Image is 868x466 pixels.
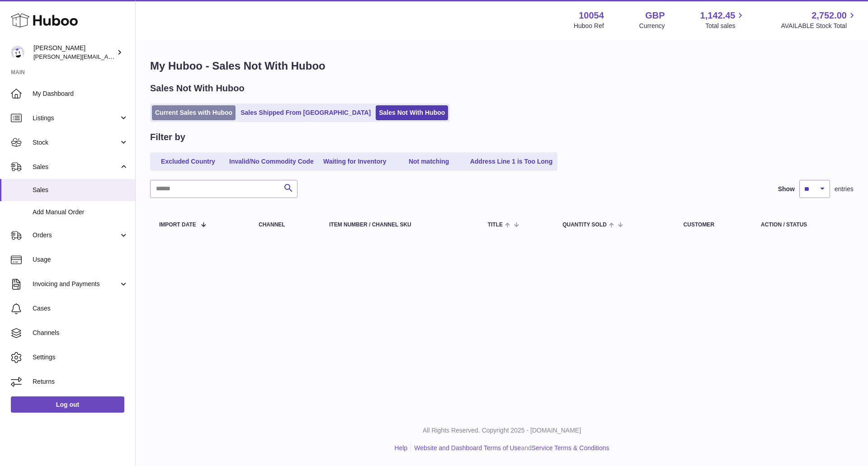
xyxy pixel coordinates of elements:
[33,89,128,98] span: My Dashboard
[11,46,24,59] img: luz@capsuline.com
[33,114,119,122] span: Listings
[761,222,844,228] div: Action / Status
[152,105,236,120] a: Current Sales with Huboo
[778,185,795,193] label: Show
[33,353,128,362] span: Settings
[237,105,374,120] a: Sales Shipped From [GEOGRAPHIC_DATA]
[33,163,119,171] span: Sales
[33,208,128,217] span: Add Manual Order
[700,9,746,30] a: 1,142.45 Total sales
[33,138,119,147] span: Stock
[811,9,847,22] span: 2,752.00
[33,280,119,288] span: Invoicing and Payments
[781,22,857,30] span: AVAILABLE Stock Total
[11,396,124,413] a: Log out
[33,44,115,61] div: [PERSON_NAME]
[645,9,665,22] strong: GBP
[684,222,743,228] div: Customer
[33,329,128,337] span: Channels
[700,9,736,22] span: 1,142.45
[414,444,521,452] a: Website and Dashboard Terms of Use
[319,154,391,169] a: Waiting for Inventory
[781,9,857,30] a: 2,752.00 AVAILABLE Stock Total
[562,222,607,228] span: Quantity Sold
[393,154,465,169] a: Not matching
[579,9,604,22] strong: 10054
[835,185,854,193] span: entries
[33,304,128,313] span: Cases
[33,53,181,60] span: [PERSON_NAME][EMAIL_ADDRESS][DOMAIN_NAME]
[152,154,224,169] a: Excluded Country
[705,22,745,30] span: Total sales
[143,426,861,435] p: All Rights Reserved. Copyright 2025 - [DOMAIN_NAME]
[329,222,470,228] div: Item Number / Channel SKU
[150,59,854,73] h1: My Huboo - Sales Not With Huboo
[395,444,408,452] a: Help
[411,444,609,452] li: and
[376,105,448,120] a: Sales Not With Huboo
[33,377,128,386] span: Returns
[33,186,128,194] span: Sales
[532,444,609,452] a: Service Terms & Conditions
[33,255,128,264] span: Usage
[488,222,503,228] span: Title
[259,222,311,228] div: Channel
[467,154,556,169] a: Address Line 1 is Too Long
[226,154,317,169] a: Invalid/No Commodity Code
[159,222,196,228] span: Import date
[150,82,245,94] h2: Sales Not With Huboo
[574,22,604,30] div: Huboo Ref
[639,22,665,30] div: Currency
[33,231,119,240] span: Orders
[150,131,185,143] h2: Filter by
